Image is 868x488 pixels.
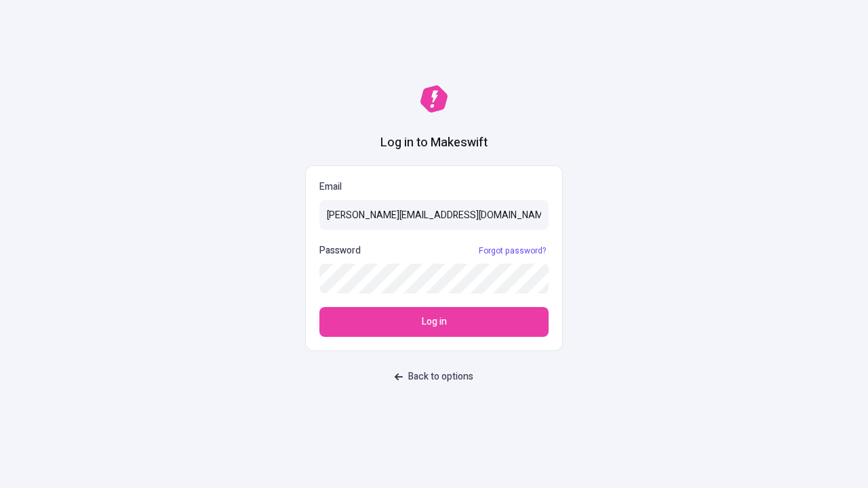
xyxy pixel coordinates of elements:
[387,365,481,389] button: Back to options
[380,134,488,152] h1: Log in to Makeswift
[319,180,549,195] p: Email
[319,243,361,258] p: Password
[319,307,549,337] button: Log in
[408,369,473,384] span: Back to options
[422,314,447,329] span: Log in
[319,200,549,230] input: Email
[476,245,549,256] a: Forgot password?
